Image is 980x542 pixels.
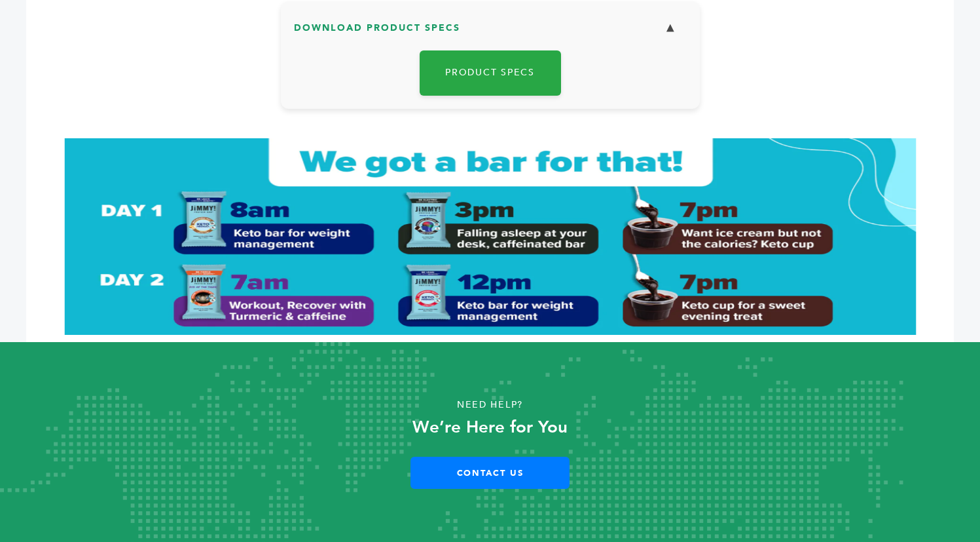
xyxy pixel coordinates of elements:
img: Jimmy%20Banner.png [26,138,954,335]
button: ▼ [654,14,687,43]
a: Contact Us [410,457,570,489]
a: Product Specs [420,50,561,96]
h3: Download Product Specs [294,14,687,52]
p: Need Help? [49,395,931,415]
strong: We’re Here for You [412,416,568,439]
